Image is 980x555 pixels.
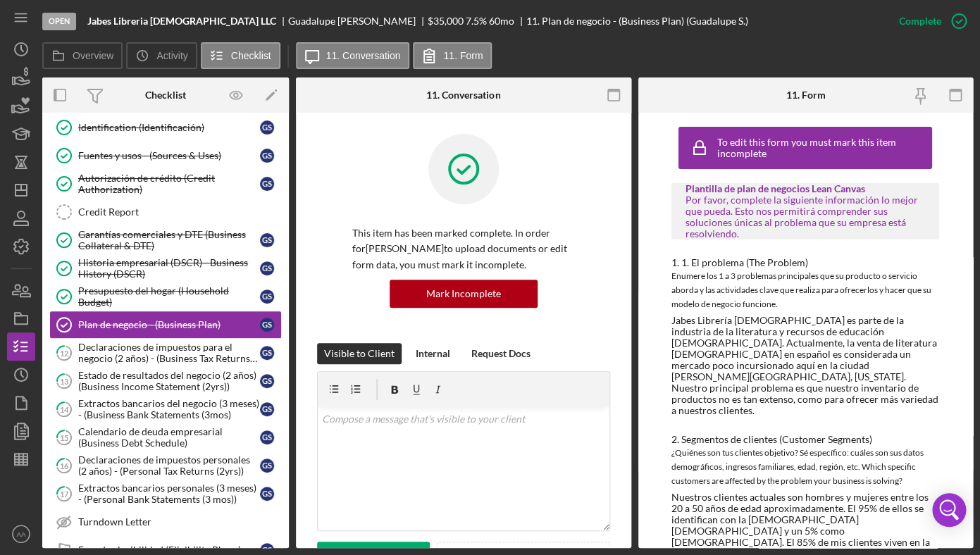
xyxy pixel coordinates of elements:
a: Fuentes y usos - (Sources & Uses)GS [49,142,282,170]
div: ¿Quiénes son tus clientes objetivo? Sé específico: cuáles son sus datos demográficos, ingresos fa... [671,446,939,488]
div: G S [260,177,274,191]
div: Autorización de crédito (Credit Authorization) [78,173,260,195]
button: AA [7,520,35,548]
a: 14Extractos bancarios del negocio (3 meses) - (Business Bank Statements (3mos)GS [49,395,282,423]
div: G S [260,149,274,163]
a: Historia empresarial (DSCR) - Business History (DSCR)GS [49,254,282,282]
div: 11. Conversation [426,89,500,101]
button: Internal [409,343,457,364]
div: G S [260,374,274,388]
a: Credit Report [49,198,282,226]
tspan: 12 [60,348,68,357]
div: Extractos bancarios personales (3 meses) - (Personal Bank Statements (3 mos)) [78,482,260,505]
div: Garantías comerciales y DTE (Business Collateral & DTE) [78,229,260,251]
div: Checklist [145,89,186,101]
div: Guadalupe [PERSON_NAME] [288,15,428,27]
span: $35,000 [428,15,464,27]
button: Overview [42,42,123,69]
tspan: 17 [60,489,69,498]
div: Declaraciones de impuestos para el negocio (2 años) - (Business Tax Returns (2yrs)) [78,342,260,364]
button: Visible to Client [317,343,402,364]
label: Activity [156,50,187,61]
a: Identification (Identificación)GS [49,113,282,142]
a: 15Calendario de deuda empresarial (Business Debt Schedule)GS [49,423,282,451]
div: G S [260,233,274,247]
div: Calendario de deuda empresarial (Business Debt Schedule) [78,426,260,449]
button: Activity [126,42,197,69]
div: Plan de negocio - (Business Plan) [78,319,260,330]
div: 1. 1. El problema (The Problem) [671,257,939,268]
div: Turndown Letter [78,516,281,528]
div: Open [42,13,76,30]
tspan: 15 [60,432,68,442]
b: Jabes Libreria [DEMOGRAPHIC_DATA] LLC [87,15,276,27]
div: Plantilla de plan de negocios Lean Canvas [686,183,925,194]
div: Por favor, complete la siguiente información lo mejor que pueda. Esto nos permitirá comprender su... [686,194,925,239]
div: 11. Form [786,89,825,101]
div: Presupuesto del hogar (Household Budget) [78,285,260,308]
div: G S [260,120,274,135]
div: Identification (Identificación) [78,122,260,133]
label: Checklist [231,50,271,61]
div: 11. Plan de negocio - (Business Plan) (Guadalupe S.) [526,15,748,27]
a: 17Extractos bancarios personales (3 meses) - (Personal Bank Statements (3 mos))GS [49,480,282,508]
div: Request Docs [471,343,531,364]
a: 16Declaraciones de impuestos personales (2 años) - (Personal Tax Returns (2yrs))GS [49,451,282,480]
button: Checklist [201,42,280,69]
div: Jabes Librería [DEMOGRAPHIC_DATA] es parte de la industria de la literatura y recursos de educaci... [671,315,939,417]
a: 12Declaraciones de impuestos para el negocio (2 años) - (Business Tax Returns (2yrs))GS [49,339,282,367]
div: Credit Report [78,206,281,218]
a: Turndown Letter [49,508,282,536]
label: Overview [73,50,113,61]
div: Internal [416,343,450,364]
p: This item has been marked complete. In order for [PERSON_NAME] to upload documents or edit form d... [352,225,575,273]
tspan: 13 [60,376,68,385]
div: Fuentes y usos - (Sources & Uses) [78,150,260,161]
div: Visible to Client [324,343,395,364]
div: G S [260,318,274,332]
div: Open Intercom Messenger [932,493,966,527]
div: G S [260,261,274,275]
tspan: 14 [60,404,69,413]
label: 11. Form [443,50,483,61]
div: 2. Segmentos de clientes (Customer Segments) [671,434,939,445]
button: Request Docs [464,343,538,364]
text: AA [17,530,26,538]
div: Historia empresarial (DSCR) - Business History (DSCR) [78,257,260,280]
div: Mark Incomplete [426,280,501,308]
div: G S [260,289,274,304]
div: Complete [899,7,941,35]
div: G S [260,430,274,444]
tspan: 16 [60,461,69,470]
a: Plan de negocio - (Business Plan)GS [49,311,282,339]
div: G S [260,346,274,360]
div: Declaraciones de impuestos personales (2 años) - (Personal Tax Returns (2yrs)) [78,454,260,477]
div: Enumere los 1 a 3 problemas principales que su producto o servicio aborda y las actividades clave... [671,269,939,311]
div: G S [260,487,274,501]
a: Autorización de crédito (Credit Authorization)GS [49,170,282,198]
div: G S [260,459,274,473]
div: G S [260,402,274,416]
div: Extractos bancarios del negocio (3 meses) - (Business Bank Statements (3mos) [78,398,260,420]
div: Estado de resultados del negocio (2 años) (Business Income Statement (2yrs)) [78,370,260,392]
button: 11. Conversation [296,42,410,69]
button: 11. Form [413,42,492,69]
div: 60 mo [489,15,514,27]
div: 7.5 % [466,15,487,27]
button: Complete [885,7,973,35]
a: Presupuesto del hogar (Household Budget)GS [49,282,282,311]
label: 11. Conversation [326,50,401,61]
div: To edit this form you must mark this item incomplete [717,137,929,159]
button: Mark Incomplete [390,280,538,308]
a: Garantías comerciales y DTE (Business Collateral & DTE)GS [49,226,282,254]
a: 13Estado de resultados del negocio (2 años) (Business Income Statement (2yrs))GS [49,367,282,395]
